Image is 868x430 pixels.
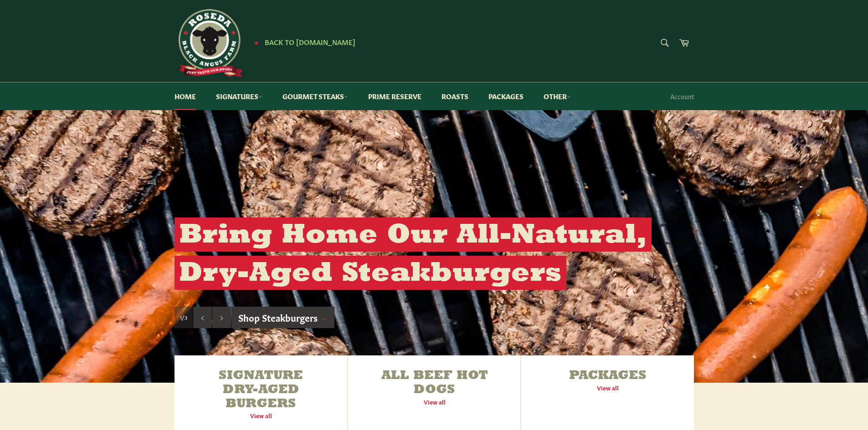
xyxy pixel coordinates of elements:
[432,82,478,110] a: Roasts
[319,311,328,324] span: →
[165,82,205,110] a: Home
[231,307,335,329] a: Shop Steakburgers
[359,82,431,110] a: Prime Reserve
[273,82,357,110] a: Gourmet Steaks
[180,314,187,321] span: 1/3
[175,307,193,329] div: Slide 1, current
[175,9,243,77] img: Roseda Beef
[254,39,259,46] span: ★
[193,307,212,329] button: Previous slide
[249,39,355,46] a: ★ Back to [DOMAIN_NAME]
[265,37,355,46] span: Back to [DOMAIN_NAME]
[534,82,580,110] a: Other
[212,307,231,329] button: Next slide
[666,83,699,110] a: Account
[207,82,272,110] a: Signatures
[479,82,533,110] a: Packages
[175,218,652,290] h2: Bring Home Our All-Natural, Dry-Aged Steakburgers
